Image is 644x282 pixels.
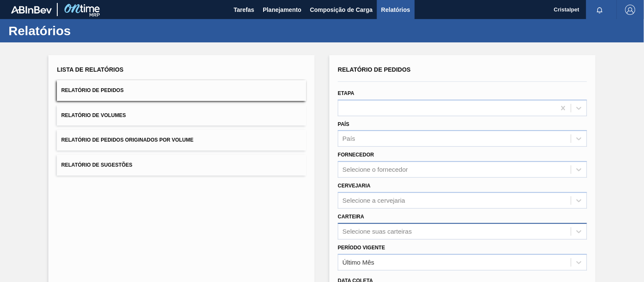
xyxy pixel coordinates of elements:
span: Relatórios [381,5,410,15]
img: Logout [625,5,636,15]
label: Cervejaria [338,183,371,189]
span: Tarefas [233,5,254,15]
span: Planejamento [263,5,301,15]
button: Notificações [586,4,613,16]
button: Relatório de Pedidos [57,80,306,101]
label: País [338,121,349,127]
label: Período Vigente [338,245,385,251]
div: Selecione a cervejaria [343,197,405,204]
span: Relatório de Sugestões [61,162,132,168]
div: Selecione suas carteiras [343,228,412,235]
button: Relatório de Pedidos Originados por Volume [57,130,306,151]
button: Relatório de Volumes [57,105,306,126]
h1: Relatórios [8,26,159,36]
button: Relatório de Sugestões [57,155,306,176]
span: Lista de Relatórios [57,66,124,73]
span: Composição de Carga [310,5,373,15]
span: Relatório de Pedidos [338,66,411,73]
img: TNhmsLtSVTkK8tSr43FrP2fwEKptu5GPRR3wAAAABJRU5ErkJggg== [11,6,52,14]
label: Etapa [338,90,354,96]
span: Relatório de Pedidos [61,87,124,93]
label: Fornecedor [338,152,374,158]
span: Relatório de Pedidos Originados por Volume [61,137,194,143]
label: Carteira [338,214,364,220]
div: Selecione o fornecedor [343,166,408,173]
div: Último Mês [343,259,374,266]
div: País [343,135,355,142]
span: Relatório de Volumes [61,112,126,118]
